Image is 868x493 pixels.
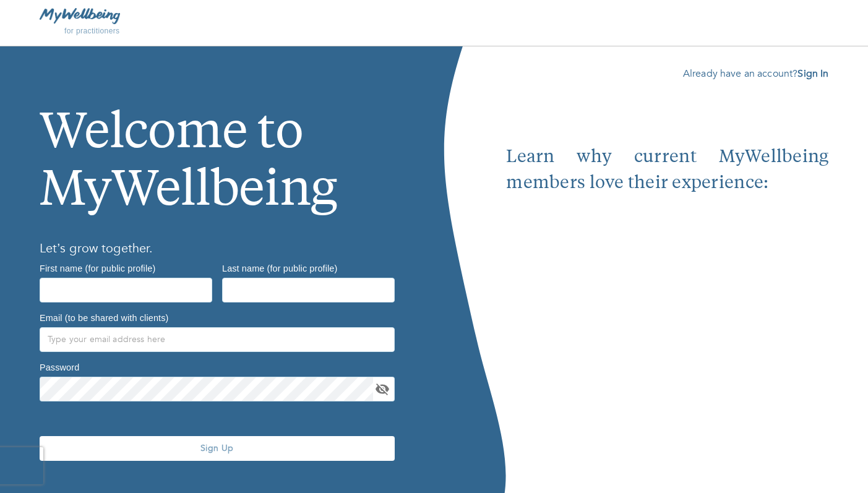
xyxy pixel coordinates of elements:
iframe: Embedded youtube [506,197,828,439]
p: Already have an account? [506,66,828,81]
button: toggle password visibility [373,380,392,398]
span: Sign Up [45,442,390,454]
a: Sign In [797,67,828,80]
label: Last name (for public profile) [222,264,337,272]
input: Type your email address here [40,327,395,352]
label: First name (for public profile) [40,264,155,272]
label: Password [40,362,79,371]
p: Learn why current MyWellbeing members love their experience: [506,145,828,197]
h6: Let’s grow together. [40,239,395,259]
img: MyWellbeing [40,8,120,24]
button: Sign Up [40,436,395,461]
span: for practitioners [64,27,120,35]
h1: Welcome to MyWellbeing [40,66,395,221]
label: Email (to be shared with clients) [40,313,168,322]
